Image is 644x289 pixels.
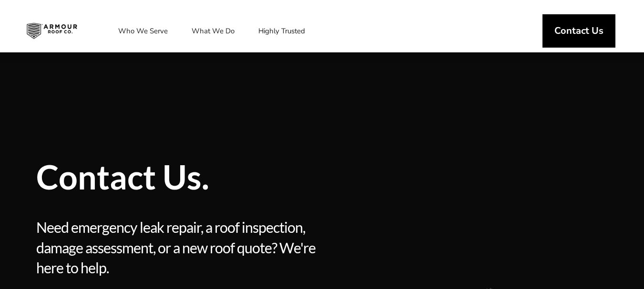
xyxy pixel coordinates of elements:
[36,217,319,278] span: Need emergency leak repair, a roof inspection, damage assessment, or a new roof quote? We're here...
[249,19,315,43] a: Highly Trusted
[542,14,615,48] a: Contact Us
[554,26,603,36] span: Contact Us
[109,19,177,43] a: Who We Serve
[182,19,244,43] a: What We Do
[19,19,85,43] img: Industrial and Commercial Roofing Company | Armour Roof Co.
[36,160,460,193] span: Contact Us.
